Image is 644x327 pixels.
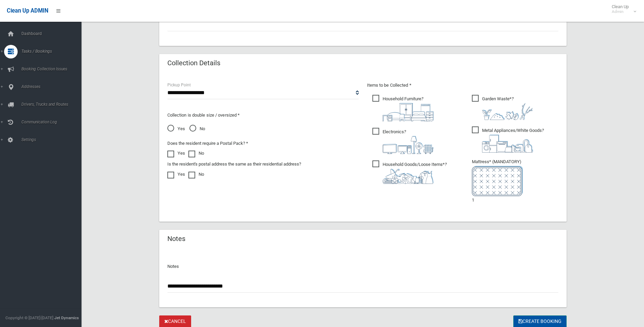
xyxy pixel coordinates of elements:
img: aa9efdbe659d29b613fca23ba79d85cb.png [383,103,434,121]
i: ? [482,128,544,153]
img: 394712a680b73dbc3d2a6a3a7ffe5a07.png [383,136,434,154]
span: Tasks / Bookings [19,49,87,54]
i: ? [383,129,434,154]
span: Drivers, Trucks and Routes [19,102,87,107]
label: No [188,170,204,178]
p: Items to be Collected * [367,81,558,89]
span: Settings [19,137,87,142]
i: ? [482,96,533,120]
li: 1 [472,158,558,204]
i: ? [383,162,447,184]
span: Addresses [19,84,87,89]
header: Notes [159,232,194,245]
span: Copyright © [DATE]-[DATE] [5,315,53,320]
span: Electronics [372,128,434,154]
span: No [189,125,205,133]
span: Household Furniture [372,95,434,121]
strong: Jet Dynamics [54,315,79,320]
i: ? [383,96,434,121]
label: Yes [167,170,185,178]
span: Household Goods/Loose Items* [372,160,447,184]
label: Yes [167,149,185,157]
header: Collection Details [159,56,228,70]
p: Collection is double size / oversized * [167,111,359,119]
span: Communication Log [19,120,87,124]
span: Clean Up [608,4,636,14]
span: Yes [167,125,185,133]
img: 36c1b0289cb1767239cdd3de9e694f19.png [482,135,533,153]
span: Clean Up ADMIN [7,7,48,14]
label: Does the resident require a Postal Pack? * [167,139,248,148]
label: Is the resident's postal address the same as their residential address? [167,160,301,168]
label: No [188,149,204,157]
img: e7408bece873d2c1783593a074e5cb2f.png [472,166,523,196]
p: Notes [167,262,558,271]
span: Dashboard [19,31,87,36]
span: Garden Waste* [472,95,533,120]
img: b13cc3517677393f34c0a387616ef184.png [383,169,434,184]
small: Admin [612,9,629,14]
img: 4fd8a5c772b2c999c83690221e5242e0.png [482,103,533,120]
span: Booking Collection Issues [19,67,87,71]
span: Metal Appliances/White Goods [472,126,544,153]
span: Mattress* (MANDATORY) [472,159,558,196]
